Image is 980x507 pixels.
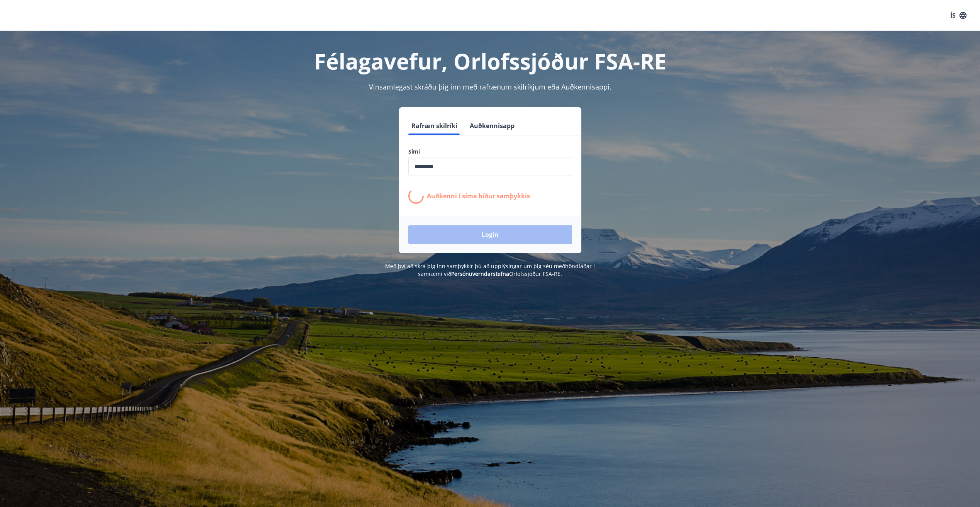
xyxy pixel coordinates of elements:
[946,8,971,22] button: ÍS
[427,192,530,200] p: Auðkenni í síma bíður samþykkis
[369,82,611,91] span: Vinsamlegast skráðu þig inn með rafrænum skilríkjum eða Auðkennisappi.
[408,148,572,155] label: Sími
[408,117,460,135] button: Rafræn skilríki
[385,262,595,277] span: Með því að skrá þig inn samþykkir þú að upplýsingar um þig séu meðhöndlaðar í samræmi við Orlofss...
[451,270,509,277] a: Persónuverndarstefna
[221,46,759,76] h1: Félagavefur, Orlofssjóður FSA-RE
[467,117,518,135] button: Auðkennisapp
